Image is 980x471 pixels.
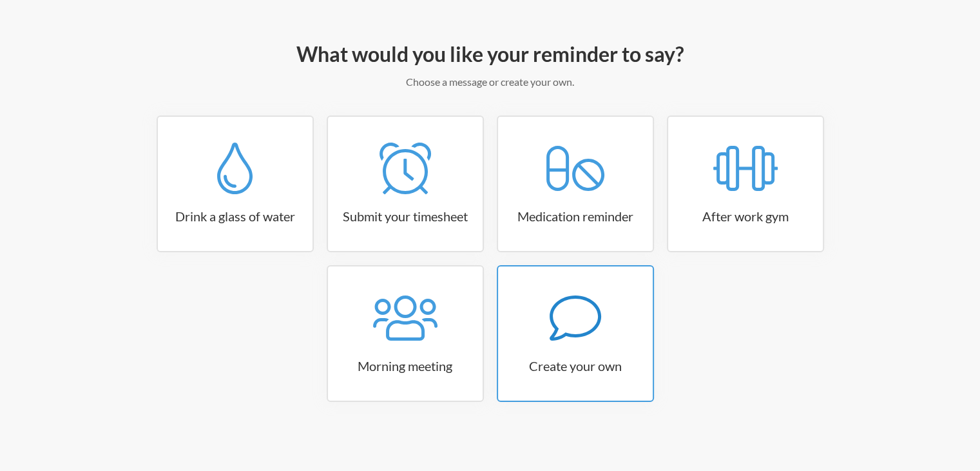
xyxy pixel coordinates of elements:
[498,207,653,225] h3: Medication reminder
[117,74,864,90] p: Choose a message or create your own.
[328,357,483,375] h3: Morning meeting
[117,41,864,68] h2: What would you like your reminder to say?
[498,357,653,375] h3: Create your own
[328,207,483,225] h3: Submit your timesheet
[158,207,312,225] h3: Drink a glass of water
[668,207,823,225] h3: After work gym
